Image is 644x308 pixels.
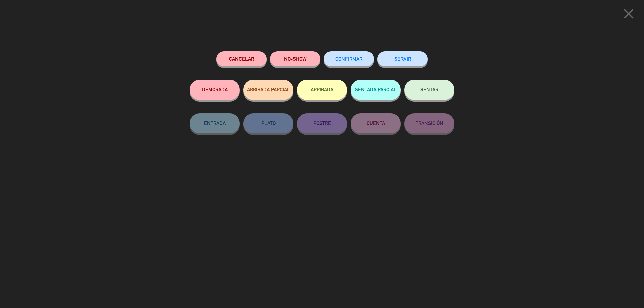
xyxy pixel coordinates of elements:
[377,51,428,66] button: SERVIR
[324,51,374,66] button: CONFIRMAR
[618,5,639,25] button: close
[190,80,240,100] button: DEMORADA
[247,87,290,93] span: ARRIBADA PARCIAL
[297,113,347,133] button: POSTRE
[404,113,454,133] button: TRANSICIÓN
[190,113,240,133] button: ENTRADA
[216,51,267,66] button: Cancelar
[335,56,362,62] span: CONFIRMAR
[243,80,293,100] button: ARRIBADA PARCIAL
[243,113,293,133] button: PLATO
[351,113,401,133] button: CUENTA
[620,5,637,22] i: close
[420,87,438,93] span: SENTAR
[270,51,320,66] button: NO-SHOW
[404,80,454,100] button: SENTAR
[351,80,401,100] button: SENTADA PARCIAL
[297,80,347,100] button: ARRIBADA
